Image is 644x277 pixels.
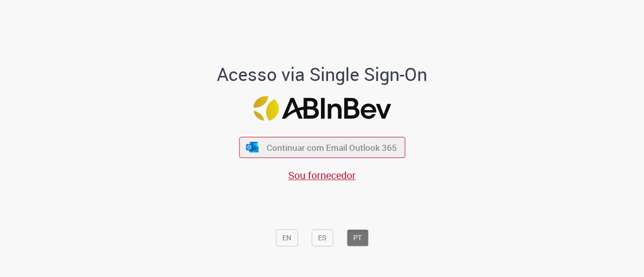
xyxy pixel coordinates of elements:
img: ícone Azure/Microsoft 360 [246,142,260,152]
button: ícone Azure/Microsoft 360 Continuar com Email Outlook 365 [239,137,405,158]
button: PT [347,229,368,246]
span: Continuar com Email Outlook 365 [267,142,397,153]
h1: Acesso via Single Sign-On [183,64,462,84]
button: ES [311,229,333,246]
button: EN [276,229,298,246]
a: Sou fornecedor [288,168,356,182]
img: Logo ABInBev [253,96,391,121]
